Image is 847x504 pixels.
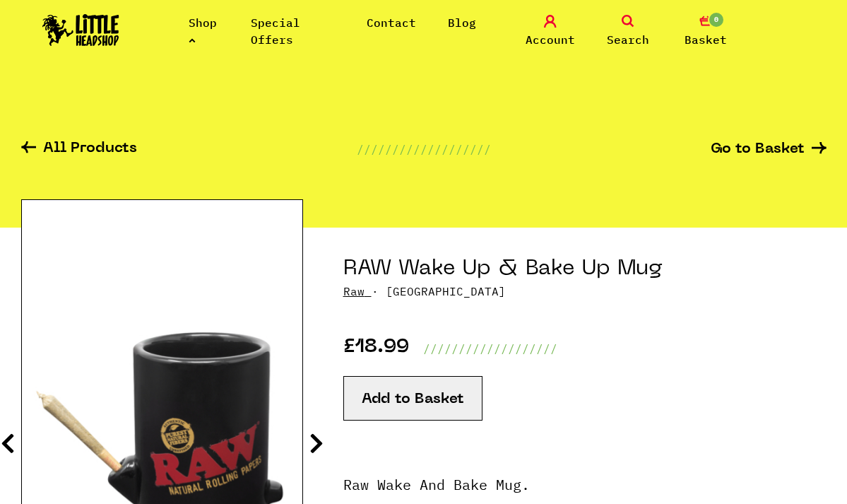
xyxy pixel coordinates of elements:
[357,141,491,158] p: ///////////////////
[367,16,416,30] a: Contact
[251,16,300,47] a: Special Offers
[448,16,476,30] a: Blog
[343,256,827,283] h1: RAW Wake Up & Bake Up Mug
[42,14,119,46] img: Little Head Shop Logo
[343,284,365,298] a: Raw
[343,283,827,300] p: · [GEOGRAPHIC_DATA]
[685,31,727,48] span: Basket
[593,15,663,48] a: Search
[670,15,741,48] a: 0 Basket
[343,340,409,357] p: £18.99
[423,340,557,357] p: ///////////////////
[708,11,725,28] span: 0
[189,16,217,47] a: Shop
[711,142,827,157] a: Go to Basket
[526,31,575,48] span: Account
[21,141,137,158] a: All Products
[343,376,482,421] button: Add to Basket
[607,31,649,48] span: Search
